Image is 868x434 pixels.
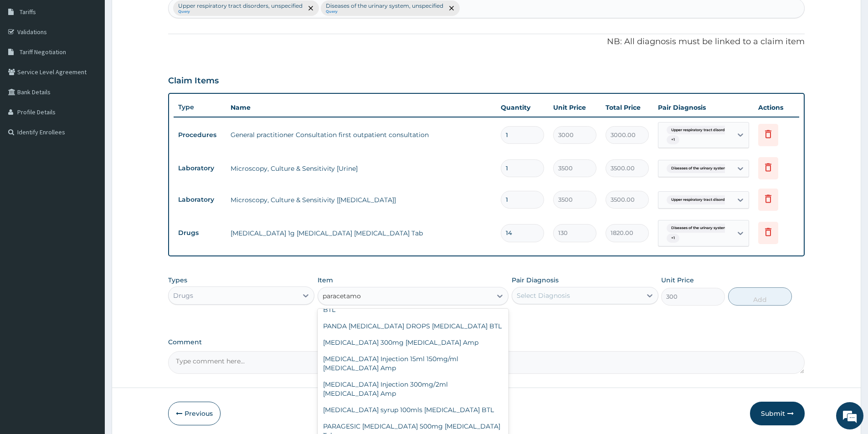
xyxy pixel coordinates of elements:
[226,224,496,242] td: [MEDICAL_DATA] 1g [MEDICAL_DATA] [MEDICAL_DATA] Tab
[667,224,734,233] span: Diseases of the urinary system...
[174,191,226,208] td: Laboratory
[174,160,226,177] td: Laboratory
[549,98,601,117] th: Unit Price
[168,276,187,284] label: Types
[168,76,219,86] h3: Claim Items
[601,98,653,117] th: Total Price
[318,334,508,351] div: [MEDICAL_DATA] 300mg [MEDICAL_DATA] Amp
[661,276,694,285] label: Unit Price
[20,48,66,56] span: Tariff Negotiation
[667,195,732,204] span: Upper respiratory tract disord...
[5,249,174,281] textarea: Type your message and hit 'Enter'
[174,99,226,116] th: Type
[178,2,303,10] p: Upper respiratory tract disorders, unspecified
[318,276,333,285] label: Item
[667,164,734,173] span: Diseases of the urinary system...
[226,98,496,117] th: Name
[496,98,549,117] th: Quantity
[750,402,805,425] button: Submit
[226,191,496,209] td: Microscopy, Culture & Sensitivity [[MEDICAL_DATA]]
[318,376,508,402] div: [MEDICAL_DATA] Injection 300mg/2ml [MEDICAL_DATA] Amp
[168,338,805,346] label: Comment
[226,126,496,144] td: General practitioner Consultation first outpatient consultation
[447,4,456,12] span: remove selection option
[326,10,443,14] small: Query
[667,126,732,135] span: Upper respiratory tract disord...
[754,98,799,117] th: Actions
[728,287,792,306] button: Add
[173,291,193,300] div: Drugs
[667,135,679,144] span: + 1
[512,276,559,285] label: Pair Diagnosis
[20,8,36,16] span: Tariffs
[17,46,37,68] img: d_794563401_company_1708531726252_794563401
[168,36,805,48] p: NB: All diagnosis must be linked to a claim item
[168,402,221,425] button: Previous
[318,402,508,418] div: [MEDICAL_DATA] syrup 100mls [MEDICAL_DATA] BTL
[667,234,679,243] span: + 1
[178,10,303,14] small: Query
[653,98,754,117] th: Pair Diagnosis
[517,291,570,300] div: Select Diagnosis
[318,351,508,376] div: [MEDICAL_DATA] Injection 15ml 150mg/ml [MEDICAL_DATA] Amp
[326,2,443,10] p: Diseases of the urinary system, unspecified
[53,115,126,207] span: We're online!
[226,159,496,178] td: Microscopy, Culture & Sensitivity [Urine]
[174,127,226,143] td: Procedures
[149,5,171,26] div: Minimize live chat window
[318,318,508,334] div: PANDA [MEDICAL_DATA] DROPS [MEDICAL_DATA] BTL
[174,225,226,241] td: Drugs
[47,51,153,63] div: Chat with us now
[307,4,315,12] span: remove selection option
